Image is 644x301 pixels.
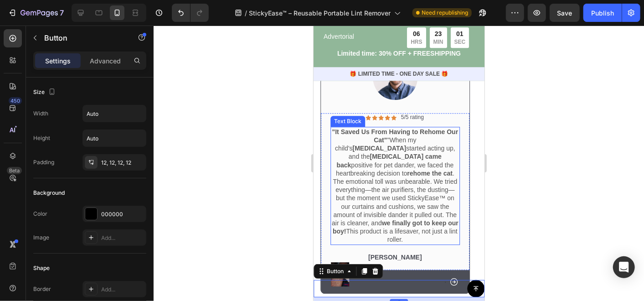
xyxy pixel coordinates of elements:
div: Size [33,86,57,99]
iframe: Design area [314,26,484,301]
div: Open Intercom Messenger [613,256,635,278]
div: Background [33,189,65,197]
div: Width [33,109,48,118]
button: Save [550,4,580,22]
span: / [245,8,247,18]
div: Undo/Redo [172,4,209,22]
p: 7 [60,7,64,18]
div: 000000 [101,210,144,218]
input: Auto [83,130,146,146]
span: Need republishing [422,9,468,17]
p: Button [44,32,122,43]
p: Settings [45,56,71,66]
button: 7 [4,4,68,22]
div: Publish [591,8,614,18]
div: Add... [101,234,144,242]
button: Publish [583,4,622,22]
div: Shape [33,264,50,272]
span: StickyEase™ – Reusable Portable Lint Remover [249,8,391,18]
div: Image [33,234,49,242]
div: Height [33,134,50,142]
div: Color [33,210,47,218]
span: Save [557,9,572,17]
p: Advanced [90,56,121,66]
div: Add... [101,285,144,294]
div: Beta [7,167,22,174]
input: Auto [83,105,146,122]
div: Border [33,285,51,293]
div: Padding [33,158,54,166]
div: 12, 12, 12, 12 [101,159,144,167]
div: 450 [9,97,22,104]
